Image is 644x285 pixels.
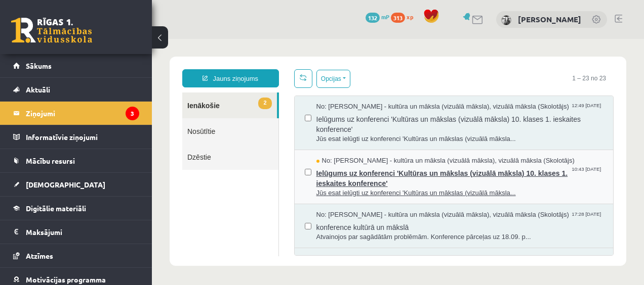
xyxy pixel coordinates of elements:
[165,117,452,159] a: No: [PERSON_NAME] - kultūra un māksla (vizuālā māksla), vizuālā māksla (Skolotājs) 10:43 [DATE] I...
[165,63,417,73] span: No: [PERSON_NAME] - kultūra un māksla (vizuālā māksla), vizuālā māksla (Skolotājs)
[13,220,139,244] a: Maksājumi
[165,181,452,194] span: konference kultūrā un mākslā
[26,85,50,94] span: Aktuāli
[165,194,452,203] span: Atvainojos par sagādātām problēmām. Konference pārceļas uz 18.09. p...
[420,127,451,134] span: 10:43 [DATE]
[165,215,452,257] a: No: [PERSON_NAME] - kultūra un māksla (vizuālā māksla), vizuālā māksla (Skolotājs) 17:22 [DATE]
[106,59,119,70] span: 2
[13,244,139,267] a: Atzīmes
[366,13,389,21] a: 132 mP
[13,197,139,220] a: Digitālie materiāli
[420,63,451,71] span: 12:49 [DATE]
[26,251,53,260] span: Atzīmes
[30,79,127,105] a: Nosūtītie
[30,54,125,79] a: 2Ienākošie
[165,171,452,203] a: No: [PERSON_NAME] - kultūra un māksla (vizuālā māksla), vizuālā māksla (Skolotājs) 17:28 [DATE] k...
[26,180,105,189] span: [DEMOGRAPHIC_DATA]
[165,117,423,127] span: No: [PERSON_NAME] - kultūra un māksla (vizuālā māksla), vizuālā māksla (Skolotājs)
[165,215,417,225] span: No: [PERSON_NAME] - kultūra un māksla (vizuālā māksla), vizuālā māksla (Skolotājs)
[26,102,139,125] legend: Ziņojumi
[366,13,380,23] span: 132
[26,275,106,284] span: Motivācijas programma
[26,125,139,149] legend: Informatīvie ziņojumi
[381,13,389,21] span: mP
[13,54,139,77] a: Sākums
[13,173,139,196] a: [DEMOGRAPHIC_DATA]
[420,215,451,223] span: 17:22 [DATE]
[518,14,581,24] a: [PERSON_NAME]
[165,171,417,181] span: No: [PERSON_NAME] - kultūra un māksla (vizuālā māksla), vizuālā māksla (Skolotājs)
[165,96,452,105] span: Jūs esat ielūgti uz konferenci 'Kultūras un mākslas (vizuālā māksla...
[407,13,413,21] span: xp
[165,31,198,49] button: Opcijas
[30,105,127,131] a: Dzēstie
[13,78,139,101] a: Aktuāli
[501,15,511,25] img: Laura Kristiana Kauliņa
[413,30,462,49] span: 1 – 23 no 23
[165,63,452,105] a: No: [PERSON_NAME] - kultūra un māksla (vizuālā māksla), vizuālā māksla (Skolotājs) 12:49 [DATE] I...
[391,13,405,23] span: 313
[11,18,92,43] a: Rīgas 1. Tālmācības vidusskola
[13,125,139,149] a: Informatīvie ziņojumi
[26,61,52,70] span: Sākums
[26,220,139,244] legend: Maksājumi
[391,13,418,21] a: 313 xp
[420,171,451,179] span: 17:28 [DATE]
[126,107,139,120] i: 3
[13,102,139,125] a: Ziņojumi3
[165,150,452,159] span: Jūs esat ielūgti uz konferenci 'Kultūras un mākslas (vizuālā māksla...
[26,204,86,213] span: Digitālie materiāli
[13,149,139,172] a: Mācību resursi
[165,127,452,150] span: Ielūgums uz konferenci 'Kultūras un mākslas (vizuālā māksla) 10. klases 1. ieskaites konference'
[165,73,452,96] span: Ielūgums uz konferenci 'Kultūras un mākslas (vizuālā māksla) 10. klases 1. ieskaites konference'
[26,156,75,165] span: Mācību resursi
[30,30,127,49] a: Jauns ziņojums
